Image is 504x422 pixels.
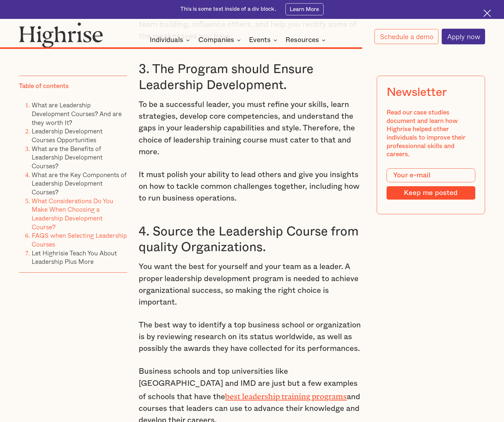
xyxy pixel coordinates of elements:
a: Learn More [285,3,324,15]
div: Read our case studies document and learn how Highrise helped other individuals to improve their p... [387,109,475,159]
img: Cross icon [483,9,491,17]
a: Apply now [442,29,485,44]
a: What Considerations Do You Make When Choosing a Leadership Development Course? [32,196,113,232]
div: Resources [285,36,328,44]
a: Leadership Development Courses Opportunities [32,126,102,144]
div: Companies [198,36,234,44]
div: Events [249,36,271,44]
a: FAQS when Selecting Leadership Courses [32,231,127,249]
div: Events [249,36,279,44]
img: Highrise logo [19,22,103,48]
div: This is some text inside of a div block. [180,6,276,13]
h3: 4. Source the Leadership Course from quality Organizations. [139,224,365,256]
h3: 3. The Program should Ensure Leadership Development. [139,62,365,93]
p: The best way to identify a top business school or organization is by reviewing research on its st... [139,319,365,355]
input: Your e-mail [387,168,475,182]
div: Newsletter [387,85,447,99]
div: Individuals [150,36,183,44]
a: What are the Benefits of Leadership Development Courses? [32,143,102,170]
div: Individuals [150,36,192,44]
a: Let Highrisie Teach You About Leadership Plus More [32,248,117,266]
p: It must polish your ability to lead others and give you insights on how to tackle common challeng... [139,169,365,204]
p: You want the best for yourself and your team as a leader. A proper leadership development program... [139,261,365,308]
a: best leadership training programs [225,392,347,397]
a: What are the Key Components of Leadership Development Courses? [32,170,127,196]
div: Resources [285,36,319,44]
a: Schedule a demo [374,29,438,44]
a: What are Leadership Development Courses? And are they worth It? [32,100,122,127]
form: Modal Form [387,168,475,200]
div: Companies [198,36,243,44]
div: Table of contents [19,82,69,91]
input: Keep me posted [387,186,475,200]
p: To be a successful leader, you must refine your skills, learn strategies, develop core competenci... [139,99,365,158]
